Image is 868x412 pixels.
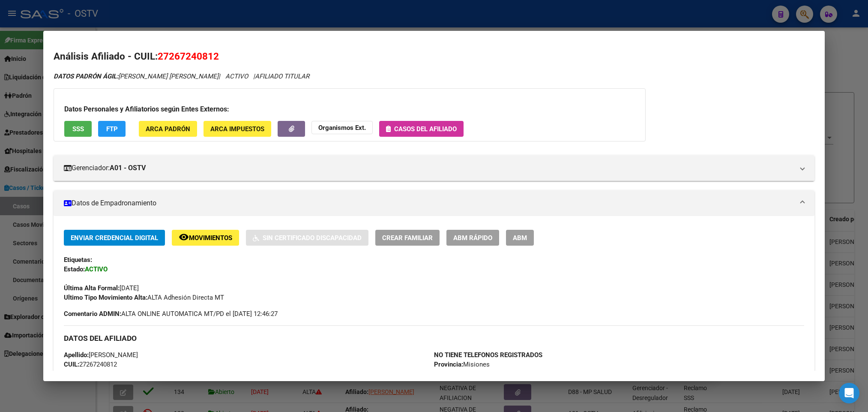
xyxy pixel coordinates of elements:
span: Misiones [434,361,490,368]
strong: DATOS PADRÓN ÁGIL: [54,72,118,80]
strong: Provincia: [434,361,463,368]
span: ARCA Padrón [146,125,190,133]
button: FTP [98,121,126,137]
button: ABM Rápido [446,230,499,246]
strong: Apellido: [64,351,89,359]
h3: DATOS DEL AFILIADO [64,334,804,343]
i: | ACTIVO | [54,72,309,80]
span: AFILIADO TITULAR [255,72,309,80]
mat-panel-title: Datos de Empadronamiento [64,198,793,208]
mat-expansion-panel-header: Gerenciador:A01 - OSTV [54,155,814,181]
strong: Documento: [64,370,98,378]
strong: Organismos Ext. [318,124,366,132]
strong: ACTIVO [85,265,108,273]
strong: A01 - OSTV [110,163,146,173]
button: ARCA Padrón [139,121,197,137]
button: ARCA Impuestos [204,121,271,137]
strong: Comentario ADMIN: [64,310,121,318]
span: ABM [513,234,527,242]
strong: Localidad: [434,370,463,378]
mat-icon: remove_red_eye [179,232,189,242]
h2: Análisis Afiliado - CUIL: [54,49,814,64]
span: Movimientos [189,234,232,242]
button: SSS [64,121,92,137]
span: [DATE] [64,284,139,292]
span: ALTA Adhesión Directa MT [64,294,224,301]
button: Movimientos [172,230,239,246]
strong: Estado: [64,265,85,273]
button: ABM [506,230,534,246]
strong: Ultimo Tipo Movimiento Alta: [64,294,147,301]
span: Sin Certificado Discapacidad [263,234,362,242]
span: Enviar Credencial Digital [71,234,158,242]
mat-expansion-panel-header: Datos de Empadronamiento [54,190,814,216]
span: Crear Familiar [382,234,433,242]
strong: CUIL: [64,361,79,368]
span: 27267240812 [64,361,117,368]
button: Crear Familiar [375,230,440,246]
span: ABM Rápido [453,234,492,242]
strong: Etiquetas: [64,256,92,264]
span: [PERSON_NAME] [64,351,138,359]
span: SSS [72,125,84,133]
span: ARCA Impuestos [210,125,264,133]
button: Organismos Ext. [311,121,373,134]
button: Enviar Credencial Digital [64,230,165,246]
button: Sin Certificado Discapacidad [246,230,368,246]
span: FTP [106,125,118,133]
span: DU - DOCUMENTO UNICO 26724081 [64,370,201,378]
span: CAMPO VIERA [434,370,505,378]
span: ALTA ONLINE AUTOMATICA MT/PD el [DATE] 12:46:27 [64,309,278,319]
span: Casos del afiliado [394,125,457,133]
h3: Datos Personales y Afiliatorios según Entes Externos: [64,104,635,114]
div: Open Intercom Messenger [839,383,859,403]
strong: Última Alta Formal: [64,284,120,292]
button: Casos del afiliado [379,121,464,137]
span: [PERSON_NAME] [PERSON_NAME] [54,72,218,80]
span: 27267240812 [158,51,219,62]
strong: NO TIENE TELEFONOS REGISTRADOS [434,351,542,359]
mat-panel-title: Gerenciador: [64,163,793,173]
